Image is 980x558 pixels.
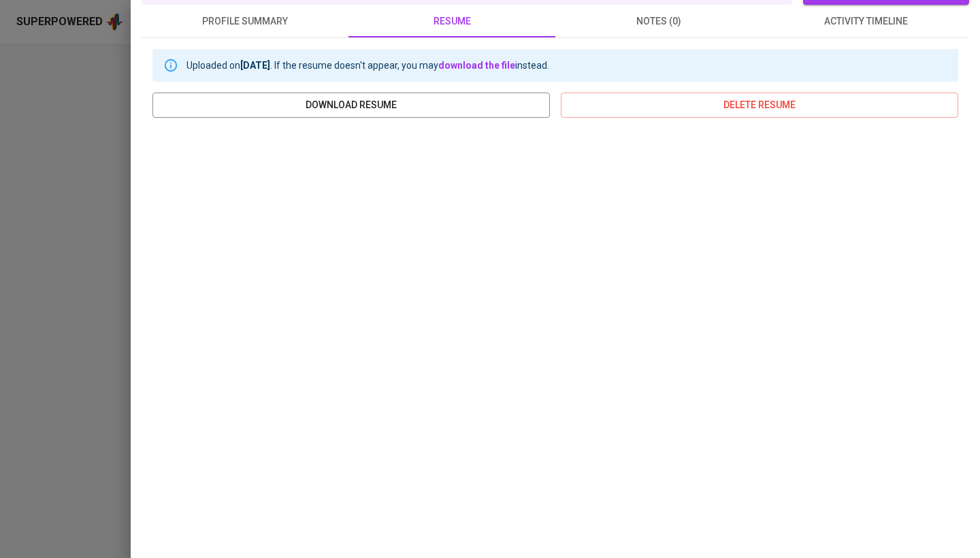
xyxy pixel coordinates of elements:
button: download resume [152,93,550,118]
span: notes (0) [563,13,754,30]
div: Uploaded on . If the resume doesn't appear, you may instead. [186,53,549,78]
span: profile summary [150,13,340,30]
span: delete resume [572,97,947,114]
span: download resume [163,97,539,114]
button: delete resume [561,93,958,118]
iframe: 986579e7f797873d73f4e771f0b6a107.pdf [152,129,958,537]
span: resume [357,13,547,30]
b: [DATE] [240,60,270,71]
span: activity timeline [770,13,961,30]
a: download the file [438,60,515,71]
